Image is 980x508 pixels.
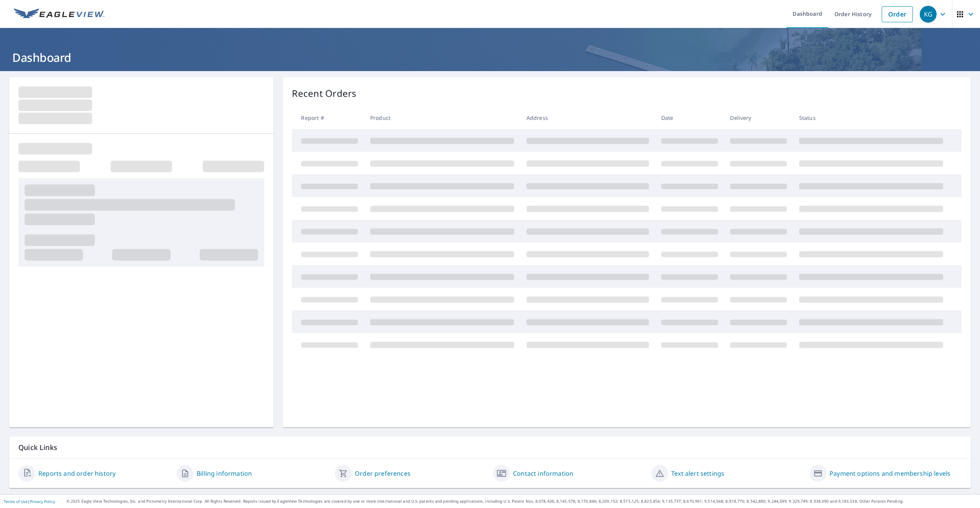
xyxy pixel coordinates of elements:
[4,499,55,504] p: |
[882,6,913,22] a: Order
[920,6,937,23] div: KG
[520,106,655,129] th: Address
[18,443,962,452] p: Quick Links
[355,469,411,478] a: Order preferences
[30,499,55,504] a: Privacy Policy
[829,469,950,478] a: Payment options and membership levels
[292,86,356,100] p: Recent Orders
[38,469,116,478] a: Reports and order history
[9,50,971,65] h1: Dashboard
[655,106,724,129] th: Date
[513,469,573,478] a: Contact information
[4,499,28,504] a: Terms of Use
[724,106,793,129] th: Delivery
[292,106,364,129] th: Report #
[364,106,520,129] th: Product
[197,469,252,478] a: Billing information
[793,106,949,129] th: Status
[66,498,976,504] p: © 2025 Eagle View Technologies, Inc. and Pictometry International Corp. All Rights Reserved. Repo...
[14,8,104,20] img: EV Logo
[671,469,724,478] a: Text alert settings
